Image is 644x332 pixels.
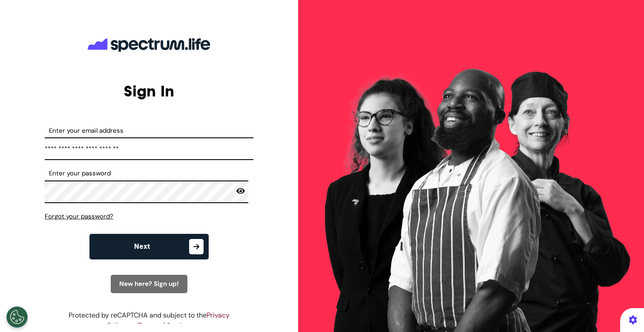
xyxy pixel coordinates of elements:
[134,243,150,250] span: Next
[45,310,253,331] div: Protected by reCAPTCHA and subject to the and .
[119,280,179,288] span: New here? Sign up!
[45,82,253,100] h2: Sign In
[45,212,113,221] span: Forgot your password?
[45,169,253,178] label: Enter your password
[138,321,190,330] a: Terms of Service
[85,31,213,58] img: company logo
[6,306,28,328] button: Open Preferences
[89,234,209,259] button: Next
[45,126,253,136] label: Enter your email address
